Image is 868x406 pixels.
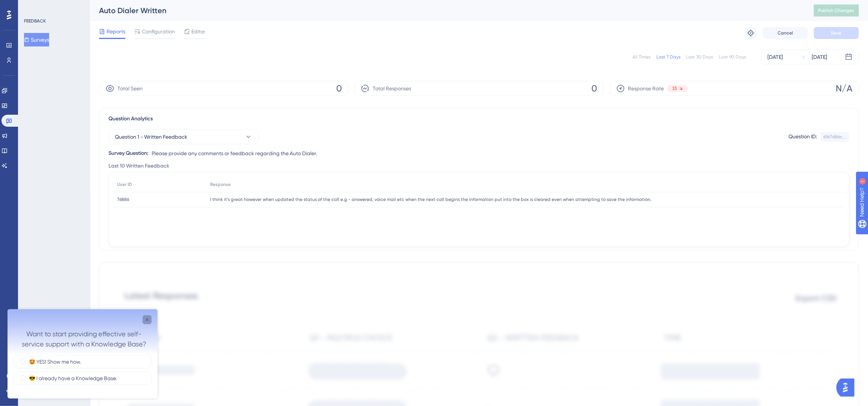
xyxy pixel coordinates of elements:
button: Publish Changes [814,4,859,16]
span: I think it's great however when updated the status of the call e.g - answered, voice mail etc whe... [210,196,651,202]
iframe: UserGuiding AI Assistant Launcher [836,376,859,399]
span: 0 [336,82,342,94]
div: 1 [52,4,54,10]
button: Cancel [763,27,808,39]
div: Last 90 Days [719,54,746,60]
span: Need Help? [18,2,47,11]
span: Response [210,181,231,187]
span: 33 [672,85,677,91]
button: Surveys [24,33,49,46]
span: Save [831,30,842,36]
div: Question ID: [789,132,817,142]
span: Cancel [778,30,793,36]
span: Question 1 - Written Feedback [115,132,187,141]
span: Configuration [142,27,175,36]
span: Total Seen [117,84,143,93]
span: User ID [117,181,132,187]
div: 61b7d86c... [824,134,846,140]
div: FEEDBACK [24,18,46,24]
div: Last 30 Days [686,54,713,60]
span: Last 10 Written Feedback [108,162,169,171]
div: Survey Question: [108,149,149,158]
span: Response Rate [628,84,664,93]
div: Auto Dialer Written [99,5,795,16]
span: 76886 [117,196,129,202]
button: Question 1 - Written Feedback [108,129,259,144]
span: 0 [592,82,597,94]
span: Please provide any comments or feedback regarding the Auto Dialer. [152,149,317,158]
div: Last 7 Days [656,54,680,60]
span: Reports [107,27,125,36]
div: [DATE] [812,52,827,61]
span: Editor [191,27,205,36]
div: All Times [632,54,650,60]
button: Save [814,27,859,39]
span: N/A [836,82,853,94]
div: [DATE] [768,52,783,61]
span: Question Analytics [108,114,153,123]
iframe: UserGuiding Survey [8,309,158,399]
span: Total Responses [373,84,411,93]
span: Publish Changes [818,7,854,13]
